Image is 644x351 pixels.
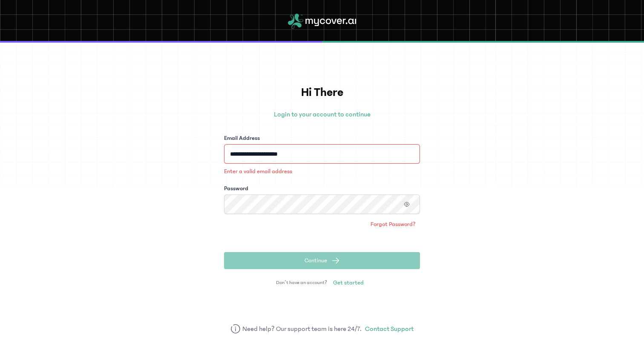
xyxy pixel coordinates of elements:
h1: Hi There [224,84,420,102]
label: Email Address [224,134,260,142]
label: Password [224,184,248,193]
span: Need help? Our support team is here 24/7. [242,324,362,334]
span: Continue [305,256,327,265]
span: Forgot Password? [371,220,416,229]
p: Enter a valid email address [224,167,420,176]
span: Don’t have an account? [276,279,327,286]
p: Login to your account to continue [224,109,420,119]
button: Continue [224,252,420,269]
span: Get started [333,278,364,287]
a: Forgot Password? [366,218,420,231]
a: Get started [329,276,368,290]
a: Contact Support [365,324,414,334]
